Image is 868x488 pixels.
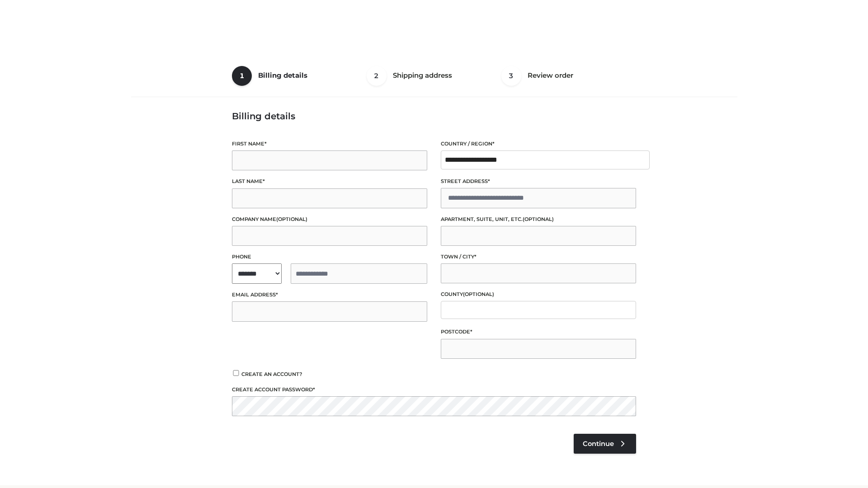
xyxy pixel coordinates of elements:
label: Town / City [441,253,636,261]
label: Last name [232,177,427,186]
span: (optional) [276,216,307,222]
label: Postcode [441,328,636,336]
label: Street address [441,177,636,186]
span: (optional) [463,291,494,297]
span: 2 [367,66,387,86]
span: 3 [501,66,521,86]
label: Phone [232,253,427,261]
span: Billing details [258,71,307,80]
label: Company name [232,215,427,224]
label: Email address [232,291,427,299]
input: Create an account? [232,370,240,376]
span: Create an account? [241,371,302,377]
span: Shipping address [393,71,452,80]
label: Country / Region [441,140,636,148]
span: Continue [583,440,614,448]
label: Apartment, suite, unit, etc. [441,215,636,224]
a: Continue [574,434,636,454]
label: Create account password [232,385,636,394]
label: First name [232,140,427,148]
label: County [441,290,636,299]
span: (optional) [523,216,554,222]
span: 1 [232,66,252,86]
h3: Billing details [232,111,636,122]
span: Review order [528,71,573,80]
